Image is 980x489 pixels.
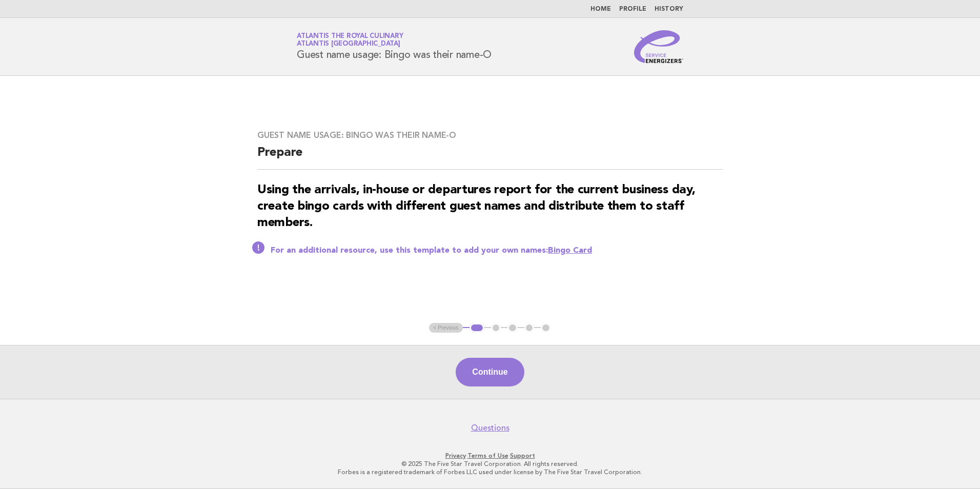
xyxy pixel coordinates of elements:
a: Atlantis the Royal CulinaryAtlantis [GEOGRAPHIC_DATA] [297,33,403,47]
p: · · [176,452,804,460]
strong: Using the arrivals, in-house or departures report for the current business day, create bingo card... [257,184,695,229]
a: Home [590,6,611,12]
h1: Guest name usage: Bingo was their name-O [297,33,492,60]
img: Service Energizers [634,30,683,63]
a: Terms of Use [467,452,508,459]
a: History [655,6,683,12]
a: Questions [471,423,509,433]
h2: Prepare [257,145,723,170]
a: Support [510,452,535,459]
a: Privacy [445,452,466,459]
button: 1 [469,323,484,333]
a: Profile [619,6,646,12]
a: Bingo Card [548,247,592,255]
p: For an additional resource, use this template to add your own names: [271,246,723,256]
h3: Guest name usage: Bingo was their name-O [257,130,723,140]
p: Forbes is a registered trademark of Forbes LLC used under license by The Five Star Travel Corpora... [176,468,804,476]
p: © 2025 The Five Star Travel Corporation. All rights reserved. [176,460,804,468]
span: Atlantis [GEOGRAPHIC_DATA] [297,41,400,48]
button: Continue [456,358,524,386]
